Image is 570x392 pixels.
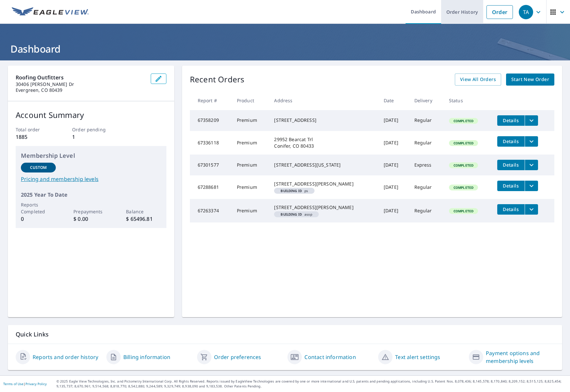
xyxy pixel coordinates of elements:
span: ps [277,189,312,192]
span: Details [501,138,521,144]
td: Premium [232,199,269,222]
th: Delivery [409,91,444,110]
td: Regular [409,110,444,131]
td: [DATE] [378,155,409,175]
p: 1885 [16,133,53,141]
button: filesDropdownBtn-67288681 [525,181,538,191]
h1: Dashboard [8,42,562,56]
div: [STREET_ADDRESS][US_STATE] [274,162,373,168]
span: asop [277,213,316,216]
td: Regular [409,199,444,222]
p: Custom [30,165,47,171]
button: detailsBtn-67358209 [497,115,525,126]
button: filesDropdownBtn-67336118 [525,136,538,147]
p: Membership Level [21,151,161,160]
p: Prepayments [73,208,108,215]
td: Regular [409,175,444,199]
div: 29952 Bearcat Trl Conifer, CO 80433 [274,136,373,149]
td: Premium [232,155,269,175]
button: filesDropdownBtn-67263374 [525,204,538,215]
div: [STREET_ADDRESS][PERSON_NAME] [274,181,373,187]
p: © 2025 Eagle View Technologies, Inc. and Pictometry International Corp. All Rights Reserved. Repo... [56,379,567,389]
th: Report # [190,91,232,110]
th: Status [444,91,492,110]
div: [STREET_ADDRESS][PERSON_NAME] [274,204,373,211]
a: Billing information [123,353,170,361]
span: Completed [450,163,477,168]
p: Balance [126,208,161,215]
p: Evergreen, CO 80439 [16,87,146,93]
a: Order [486,5,513,19]
td: [DATE] [378,175,409,199]
button: filesDropdownBtn-67301577 [525,160,538,170]
span: Details [501,117,521,123]
td: Express [409,155,444,175]
span: Completed [450,119,477,123]
span: Completed [450,141,477,145]
a: Order preferences [214,353,261,361]
td: [DATE] [378,199,409,222]
td: Premium [232,110,269,131]
a: Text alert settings [395,353,440,361]
span: View All Orders [460,75,496,84]
a: Contact information [304,353,356,361]
em: Building ID [281,213,302,216]
em: Building ID [281,189,302,192]
div: TA [519,5,533,19]
td: 67301577 [190,155,232,175]
a: Start New Order [506,73,554,86]
td: Regular [409,131,444,155]
button: detailsBtn-67301577 [497,160,525,170]
td: Premium [232,175,269,199]
a: Payment options and membership levels [486,349,554,365]
div: [STREET_ADDRESS] [274,117,373,123]
td: 67358209 [190,110,232,131]
a: Privacy Policy [25,382,47,386]
th: Date [378,91,409,110]
button: detailsBtn-67263374 [497,204,525,215]
p: 0 [21,215,56,223]
td: [DATE] [378,110,409,131]
a: Pricing and membership levels [21,175,161,183]
p: 30406 [PERSON_NAME] Dr [16,81,146,87]
p: | [3,382,47,386]
p: Total order [16,126,53,133]
p: 2025 Year To Date [21,191,161,199]
a: Terms of Use [3,382,23,386]
span: Details [501,162,521,168]
p: $ 65496.81 [126,215,161,223]
p: Account Summary [16,109,166,121]
p: Order pending [72,126,110,133]
td: Premium [232,131,269,155]
span: Completed [450,209,477,213]
p: Quick Links [16,330,554,338]
button: detailsBtn-67336118 [497,136,525,147]
td: 67263374 [190,199,232,222]
p: Reports Completed [21,201,56,215]
span: Details [501,206,521,212]
td: 67288681 [190,175,232,199]
p: Recent Orders [190,73,245,86]
span: Completed [450,185,477,190]
button: detailsBtn-67288681 [497,181,525,191]
a: Reports and order history [33,353,98,361]
td: [DATE] [378,131,409,155]
a: View All Orders [455,73,501,86]
p: 1 [72,133,110,141]
span: Start New Order [511,75,549,84]
th: Address [269,91,378,110]
img: EV Logo [12,7,89,17]
p: Roofing Outfitters [16,73,146,81]
th: Product [232,91,269,110]
span: Details [501,183,521,189]
p: $ 0.00 [73,215,108,223]
td: 67336118 [190,131,232,155]
button: filesDropdownBtn-67358209 [525,115,538,126]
